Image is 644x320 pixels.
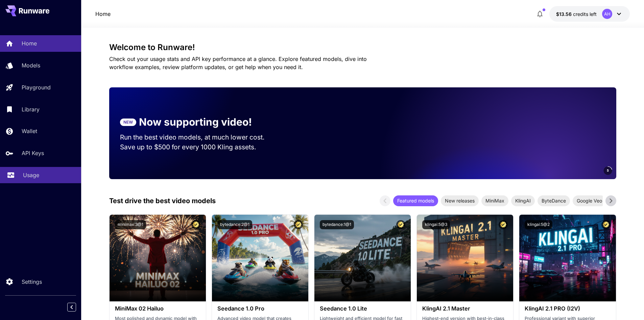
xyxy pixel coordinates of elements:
[573,195,606,206] div: Google Veo
[393,195,438,206] div: Featured models
[109,56,367,70] span: Check out your usage stats and API key performance at a glance. Explore featured models, dive int...
[422,220,450,229] button: klingai:5@3
[314,215,411,301] img: alt
[417,215,513,301] img: alt
[320,305,405,312] h3: Seedance 1.0 Lite
[217,220,252,229] button: bytedance:2@1
[67,303,76,312] button: Collapse sidebar
[481,197,508,204] span: MiniMax
[123,119,133,125] p: NEW
[139,114,252,130] p: Now supporting video!
[320,220,354,229] button: bytedance:1@1
[422,305,508,312] h3: KlingAI 2.1 Master
[481,195,508,206] div: MiniMax
[110,215,206,301] img: alt
[499,220,508,229] button: Certified Model – Vetted for best performance and includes a commercial license.
[120,142,278,152] p: Save up to $500 for every 1000 Kling assets.
[396,220,405,229] button: Certified Model – Vetted for best performance and includes a commercial license.
[22,61,40,69] p: Models
[191,220,200,229] button: Certified Model – Vetted for best performance and includes a commercial license.
[441,195,479,206] div: New releases
[294,220,303,229] button: Certified Model – Vetted for best performance and includes a commercial license.
[23,171,39,179] p: Usage
[109,43,616,52] h3: Welcome to Runware!
[72,301,81,313] div: Collapse sidebar
[22,149,44,157] p: API Keys
[601,220,611,229] button: Certified Model – Vetted for best performance and includes a commercial license.
[511,195,535,206] div: KlingAI
[22,83,51,91] p: Playground
[573,197,606,204] span: Google Veo
[607,168,609,173] span: 5
[602,9,612,19] div: AH
[393,197,438,204] span: Featured models
[115,305,200,312] h3: MiniMax 02 Hailuo
[556,10,597,18] div: $13.56354
[95,10,111,18] a: Home
[212,215,308,301] img: alt
[538,195,570,206] div: ByteDance
[441,197,479,204] span: New releases
[525,220,552,229] button: klingai:5@2
[556,11,573,17] span: $13.56
[217,305,303,312] h3: Seedance 1.0 Pro
[549,6,630,22] button: $13.56354AH
[120,132,278,142] p: Run the best video models, at much lower cost.
[573,11,597,17] span: credits left
[115,220,146,229] button: minimax:3@1
[519,215,616,301] img: alt
[525,305,610,312] h3: KlingAI 2.1 PRO (I2V)
[22,278,42,286] p: Settings
[511,197,535,204] span: KlingAI
[109,196,216,206] p: Test drive the best video models
[538,197,570,204] span: ByteDance
[22,105,40,113] p: Library
[22,127,37,135] p: Wallet
[22,39,37,47] p: Home
[95,10,111,18] nav: breadcrumb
